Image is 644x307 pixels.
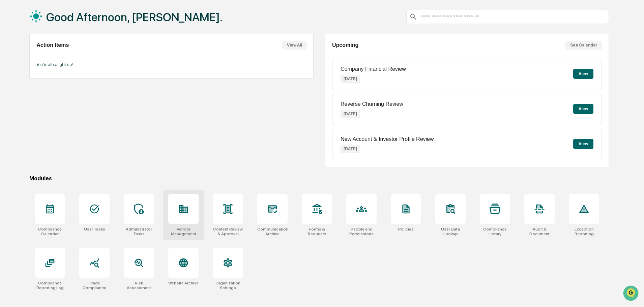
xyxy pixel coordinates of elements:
[56,85,84,92] span: Attestations
[573,104,593,114] button: View
[29,175,609,182] div: Modules
[36,42,69,48] h2: Action Items
[480,227,510,236] div: Compliance Library
[524,227,555,236] div: Audit & Document Logs
[23,58,85,64] div: We're available if you need us!
[79,281,110,290] div: Trade Compliance
[573,69,593,79] button: View
[341,66,406,72] p: Company Financial Review
[7,98,12,104] div: 🔎
[46,10,223,24] h1: Good Afternoon, [PERSON_NAME].
[124,281,154,290] div: Risk Assessment
[332,42,358,48] h2: Upcoming
[4,82,46,94] a: 🖐️Preclearance
[115,54,123,62] button: Start new chat
[46,82,86,94] a: 🗄️Attestations
[346,227,377,236] div: People and Permissions
[213,281,243,290] div: Organization Settings
[7,86,12,91] div: 🖐️
[23,52,111,58] div: Start new chat
[282,41,306,50] button: View All
[398,227,414,232] div: Policies
[341,110,360,118] p: [DATE]
[622,285,641,303] iframe: Open customer support
[302,227,332,236] div: Forms & Requests
[341,145,360,153] p: [DATE]
[48,114,82,119] a: Powered byPylon
[35,227,65,236] div: Compliance Calendar
[341,75,360,83] p: [DATE]
[13,85,43,92] span: Preclearance
[341,136,434,142] p: New Account & Investor Profile Review
[341,101,403,107] p: Reverse Churning Review
[7,52,19,64] img: 1746055101610-c473b297-6a78-478c-a979-82029cc54cd1
[67,114,82,119] span: Pylon
[435,227,466,236] div: User Data Lookup
[18,31,111,38] input: Clear
[4,95,45,107] a: 🔎Data Lookup
[569,227,599,236] div: Exception Reporting
[124,227,154,236] div: Administrator Tasks
[7,14,123,25] p: How can we help?
[13,98,42,104] span: Data Lookup
[573,139,593,149] button: View
[36,62,306,67] p: You're all caught up!
[213,227,243,236] div: Content Review & Approval
[35,281,65,290] div: Compliance Reporting Log
[168,281,199,285] div: Website Archive
[49,86,54,91] div: 🗄️
[84,227,105,232] div: User Tasks
[565,41,602,50] button: See Calendar
[168,227,199,236] div: Vendor Management
[257,227,288,236] div: Communications Archive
